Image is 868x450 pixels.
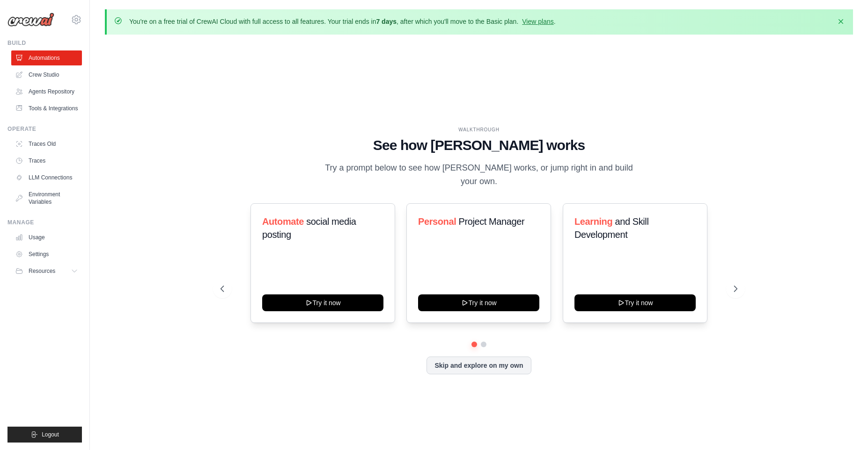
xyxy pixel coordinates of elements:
span: Learning [574,216,612,227]
span: Resources [29,267,55,275]
a: Automations [11,50,82,65]
p: Try a prompt below to see how [PERSON_NAME] works, or jump right in and build your own. [322,161,636,189]
a: Traces [11,153,82,168]
span: Personal [418,216,456,227]
button: Try it now [418,294,539,311]
span: Automate [262,216,304,227]
span: social media posting [262,216,356,240]
button: Try it now [574,294,696,311]
a: Traces Old [11,136,82,151]
a: Usage [11,230,82,245]
div: Operate [7,125,82,133]
span: and Skill Development [574,216,648,240]
span: Project Manager [459,216,525,227]
button: Logout [7,427,82,443]
div: Manage [7,219,82,226]
a: Crew Studio [11,67,82,82]
p: You're on a free trial of CrewAI Cloud with full access to all features. Your trial ends in , aft... [129,17,556,26]
a: Agents Repository [11,84,82,99]
span: Logout [42,431,59,438]
strong: 7 days [376,18,397,25]
a: View plans [522,18,553,25]
h1: See how [PERSON_NAME] works [221,137,737,154]
div: Build [7,39,82,47]
a: LLM Connections [11,170,82,185]
a: Environment Variables [11,187,82,209]
a: Settings [11,247,82,262]
button: Try it now [262,294,383,311]
button: Skip and explore on my own [427,357,531,374]
img: Logo [7,13,54,27]
div: WALKTHROUGH [221,126,737,133]
button: Resources [11,264,82,279]
a: Tools & Integrations [11,101,82,116]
